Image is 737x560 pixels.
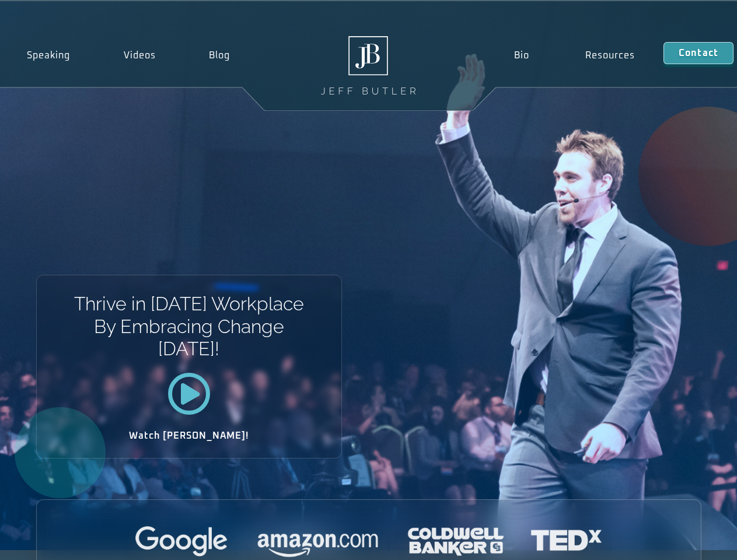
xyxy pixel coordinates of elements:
a: Resources [557,42,663,69]
nav: Menu [485,42,663,69]
a: Blog [182,42,257,69]
h1: Thrive in [DATE] Workplace By Embracing Change [DATE]! [73,293,305,360]
a: Bio [485,42,557,69]
a: Videos [97,42,183,69]
span: Contact [679,48,718,58]
h2: Watch [PERSON_NAME]! [78,431,301,440]
a: Contact [663,42,733,64]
